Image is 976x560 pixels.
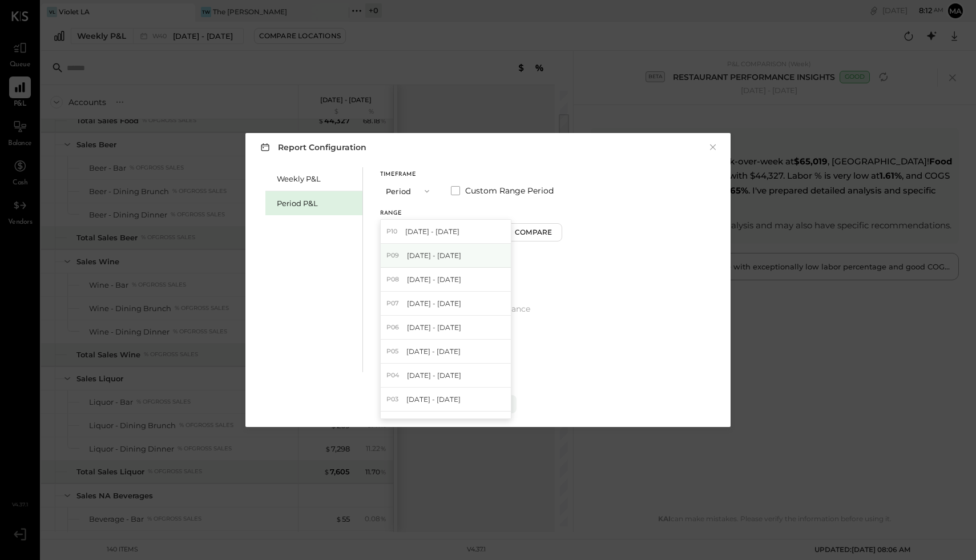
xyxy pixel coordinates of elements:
[380,180,437,202] button: Period
[386,299,402,308] span: P07
[277,174,357,184] div: Weekly P&L
[386,275,402,284] span: P08
[407,370,461,380] span: [DATE] - [DATE]
[386,395,402,404] span: P03
[380,172,437,178] div: Timeframe
[708,142,718,153] button: ×
[406,347,461,356] span: [DATE] - [DATE]
[406,394,461,404] span: [DATE] - [DATE]
[386,251,402,260] span: P09
[515,227,552,237] div: Compare
[405,227,459,236] span: [DATE] - [DATE]
[407,251,461,260] span: [DATE] - [DATE]
[277,198,357,209] div: Period P&L
[407,323,461,332] span: [DATE] - [DATE]
[407,299,461,308] span: [DATE] - [DATE]
[386,227,401,236] span: P10
[386,371,402,380] span: P04
[386,323,402,332] span: P06
[380,211,497,216] div: Range
[465,185,554,196] span: Custom Range Period
[258,140,366,154] h3: Report Configuration
[505,223,562,241] button: Compare
[386,347,402,356] span: P05
[407,275,461,284] span: [DATE] - [DATE]
[406,418,461,428] span: [DATE] - [DATE]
